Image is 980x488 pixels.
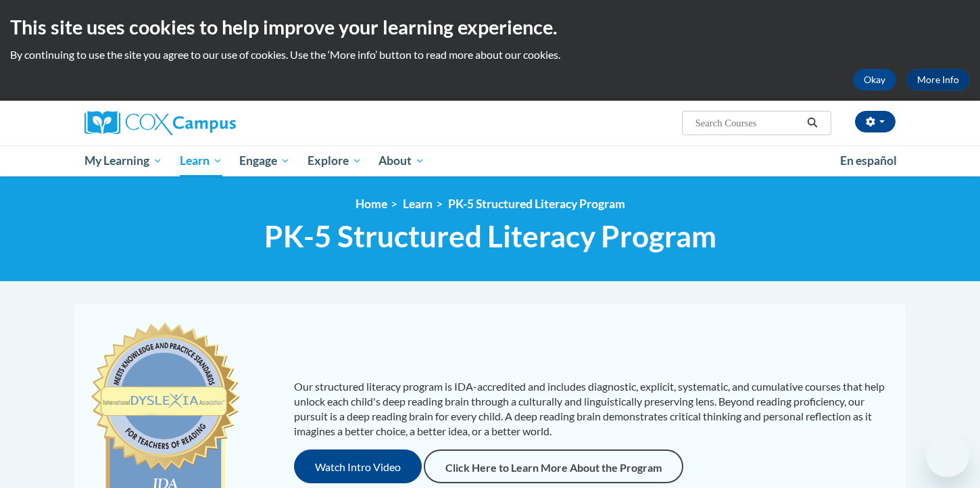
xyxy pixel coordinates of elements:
[264,218,716,254] span: PK-5 Structured Literacy Program
[84,111,341,135] a: Cox Campus
[308,153,362,169] span: Explore
[906,69,970,91] a: More Info
[10,47,970,62] p: By continuing to use the site you agree to our use of cookies. Use the ‘More info’ button to read...
[294,449,422,483] button: Watch Intro Video
[230,145,299,176] a: Engage
[831,147,906,175] a: En español
[239,153,290,169] span: Engage
[403,197,433,211] a: Learn
[76,145,171,176] a: My Learning
[171,145,231,176] a: Learn
[64,145,916,176] div: Main menu
[299,145,370,176] a: Explore
[855,111,896,132] button: Account Settings
[802,115,823,131] button: Search
[180,153,222,169] span: Learn
[10,14,970,41] h2: This site uses cookies to help improve your learning experience.
[694,115,802,131] input: Search Courses
[84,111,236,135] img: Cox Campus
[840,153,897,168] span: En español
[926,434,969,477] iframe: Button to launch messaging window
[378,153,424,169] span: About
[424,449,683,483] a: Click Here to Learn More About the Program
[294,379,892,439] p: Our structured literacy program is IDA-accredited and includes diagnostic, explicit, systematic, ...
[853,69,896,91] button: Okay
[84,153,162,169] span: My Learning
[356,197,387,211] a: Home
[448,197,625,211] a: PK-5 Structured Literacy Program
[370,145,434,176] a: About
